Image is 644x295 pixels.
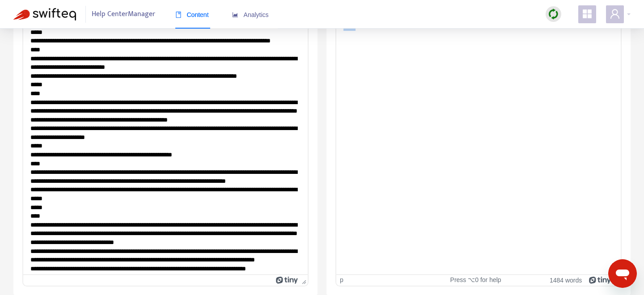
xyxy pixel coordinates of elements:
[232,12,238,18] span: area-chart
[340,276,343,284] div: p
[298,275,308,286] div: Press the Up and Down arrow keys to resize the editor.
[232,11,269,18] span: Analytics
[548,8,559,20] img: sync.dc5367851b00ba804db3.png
[276,276,298,283] a: Powered by Tiny
[175,11,209,18] span: Content
[589,276,611,283] a: Powered by Tiny
[610,8,620,19] span: user
[13,8,76,21] img: Swifteq
[550,276,582,284] button: 1484 words
[582,8,593,19] span: appstore
[175,12,182,18] span: book
[430,276,521,284] div: Press ⌥0 for help
[92,6,155,23] span: Help Center Manager
[608,259,637,288] iframe: 開啟傳訊視窗按鈕，對話進行中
